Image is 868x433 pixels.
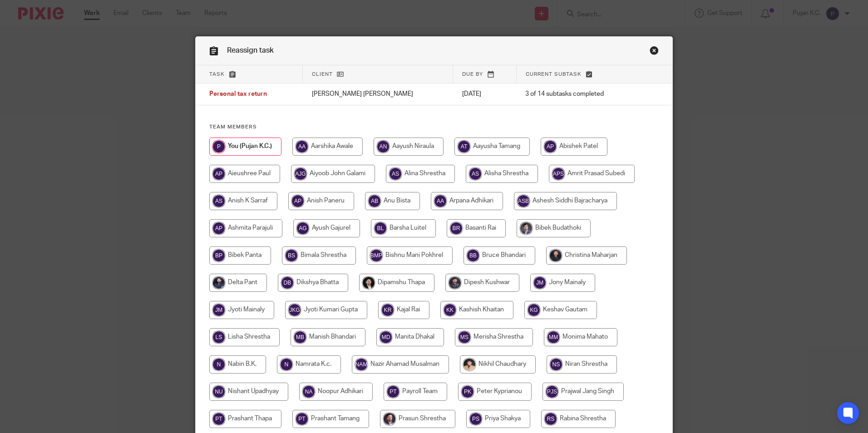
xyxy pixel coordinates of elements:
[516,84,638,105] td: 3 of 14 subtasks completed
[209,72,225,77] span: Task
[462,89,508,98] p: [DATE]
[312,89,444,98] p: [PERSON_NAME] [PERSON_NAME]
[227,47,274,54] span: Reassign task
[462,72,483,77] span: Due by
[209,91,267,98] span: Personal tax return
[312,72,333,77] span: Client
[209,123,659,131] h4: Team members
[526,72,582,77] span: Current subtask
[650,46,659,58] a: Close this dialog window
